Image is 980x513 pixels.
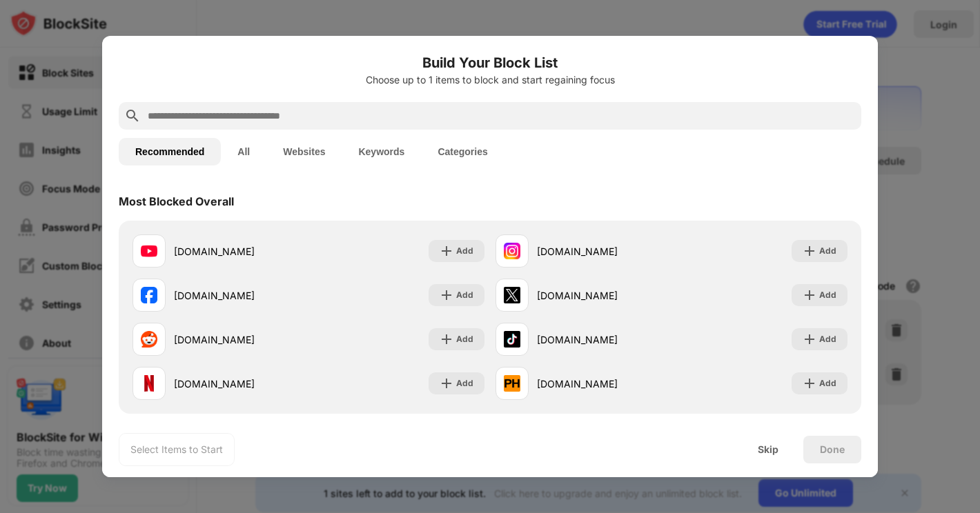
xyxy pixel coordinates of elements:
div: [DOMAIN_NAME] [537,244,672,259]
img: favicons [141,375,157,392]
div: [DOMAIN_NAME] [174,244,308,259]
img: favicons [504,243,520,259]
img: search.svg [124,108,141,124]
h6: Build Your Block List [119,52,861,73]
button: Keywords [342,138,421,165]
div: [DOMAIN_NAME] [174,376,308,391]
div: Done [820,444,845,455]
div: Select Items to Start [130,443,223,456]
div: [DOMAIN_NAME] [537,376,672,391]
div: [DOMAIN_NAME] [537,332,672,347]
button: All [221,138,266,165]
div: Choose up to 1 items to block and start regaining focus [119,74,861,85]
img: favicons [504,375,520,392]
img: favicons [504,287,520,303]
button: Websites [266,138,342,165]
div: Add [819,288,836,302]
div: Add [456,244,473,258]
button: Recommended [119,138,221,165]
div: [DOMAIN_NAME] [537,288,672,303]
div: Add [819,244,836,258]
img: favicons [141,331,157,348]
button: Categories [421,138,504,165]
div: [DOMAIN_NAME] [174,332,308,347]
div: Add [819,376,836,390]
div: Add [456,332,473,346]
img: favicons [141,287,157,303]
div: Add [819,332,836,346]
div: Add [456,376,473,390]
div: Most Blocked Overall [119,194,234,208]
img: favicons [504,331,520,348]
div: Skip [758,444,778,455]
img: favicons [141,243,157,259]
div: [DOMAIN_NAME] [174,288,308,303]
div: Add [456,288,473,302]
